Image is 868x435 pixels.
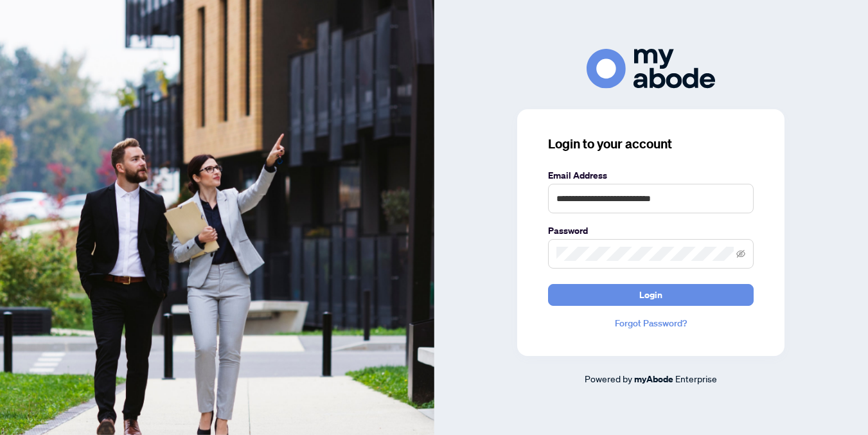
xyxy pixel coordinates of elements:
label: Email Address [548,168,754,182]
img: ma-logo [587,49,715,88]
button: Login [548,284,754,306]
span: Enterprise [675,373,717,384]
span: Powered by [585,373,632,384]
a: Forgot Password? [548,316,754,330]
h3: Login to your account [548,135,754,153]
span: eye-invisible [736,249,745,258]
label: Password [548,224,754,238]
span: Login [639,285,662,305]
a: myAbode [634,372,673,386]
